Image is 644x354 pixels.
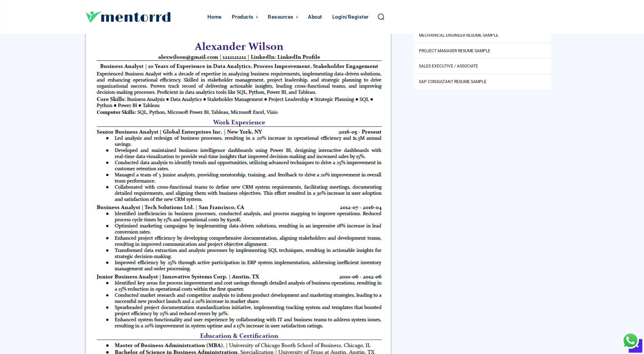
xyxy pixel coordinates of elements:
[622,332,639,349] div: Chat with Us
[419,48,490,53] a: Project Manager Resume Sample
[419,79,486,84] a: SAP Consultant Resume Sample
[86,11,204,23] a: Logo
[377,13,385,20] a: Search
[419,64,478,68] a: Sales Executive / Associate
[419,33,498,38] a: Mechanical Engineer Resume Sample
